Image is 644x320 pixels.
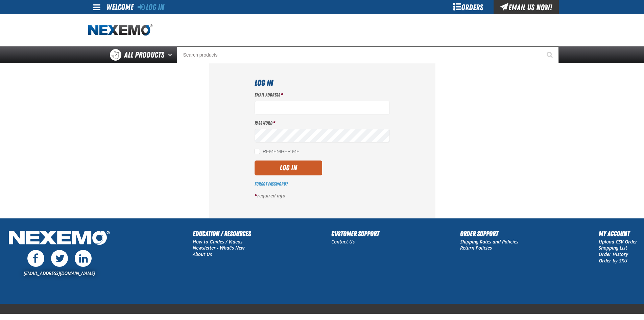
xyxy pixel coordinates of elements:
[193,238,242,245] a: How to Guides / Videos
[88,24,152,36] a: Home
[255,149,260,154] input: Remember Me
[599,238,637,245] a: Upload CSV Order
[331,229,379,239] h2: Customer Support
[255,77,390,89] h1: Log In
[255,161,322,175] button: Log In
[88,24,152,36] img: Nexemo logo
[460,244,492,251] a: Return Policies
[599,244,627,251] a: Shopping List
[542,46,559,63] button: Start Searching
[166,46,177,63] button: Open All Products pages
[193,251,212,257] a: About Us
[255,149,300,155] label: Remember Me
[255,92,390,98] label: Email Address
[193,244,245,251] a: Newsletter - What's New
[599,257,627,264] a: Order by SKU
[177,46,559,63] input: Search
[460,238,518,245] a: Shipping Rates and Policies
[255,181,288,187] a: Forgot Password?
[255,193,390,199] p: required info
[460,229,518,239] h2: Order Support
[7,229,112,249] img: Nexemo Logo
[193,229,251,239] h2: Education / Resources
[255,120,390,126] label: Password
[331,238,355,245] a: Contact Us
[24,270,95,276] a: [EMAIL_ADDRESS][DOMAIN_NAME]
[124,49,164,61] span: All Products
[599,229,637,239] h2: My Account
[138,2,164,12] a: Log In
[599,251,628,257] a: Order History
